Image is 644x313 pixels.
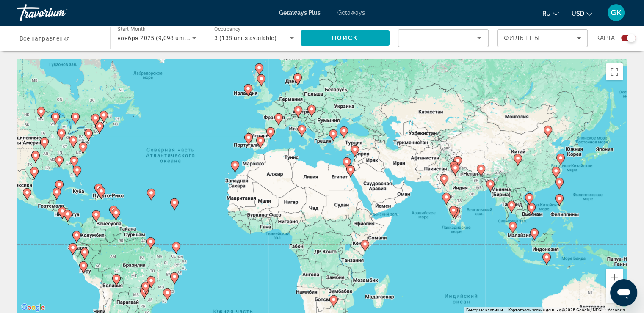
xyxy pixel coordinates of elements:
[508,308,603,312] span: Картографические данные ©2025 Google, INEGI
[117,26,146,32] span: Start Month
[19,302,47,313] a: Открыть эту область в Google Картах (в новом окне)
[279,9,321,16] a: Getaways Plus
[606,269,623,286] button: Увеличить
[606,63,623,80] button: Включить полноэкранный режим
[572,7,592,19] button: Change currency
[610,279,637,306] iframe: Кнопка запуска окна обмена сообщениями
[17,2,102,24] a: Travorium
[332,35,359,41] span: Поиск
[504,35,540,41] span: Фильтры
[596,32,615,44] span: карта
[542,10,551,17] span: ru
[405,33,481,43] mat-select: Sort by
[337,9,365,16] a: Getaways
[466,307,503,313] button: Быстрые клавиши
[301,30,390,46] button: Search
[611,8,622,17] span: GK
[542,7,559,19] button: Change language
[572,10,584,17] span: USD
[214,35,276,41] span: 3 (138 units available)
[608,308,625,312] a: Условия (ссылка откроется в новой вкладке)
[214,26,241,32] span: Occupancy
[117,35,218,41] span: ноября 2025 (9,098 units available)
[19,35,70,42] span: Все направления
[605,4,627,22] button: User Menu
[19,33,99,44] input: Select destination
[497,29,588,47] button: Filters
[19,302,47,313] img: Google
[606,286,623,303] button: Уменьшить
